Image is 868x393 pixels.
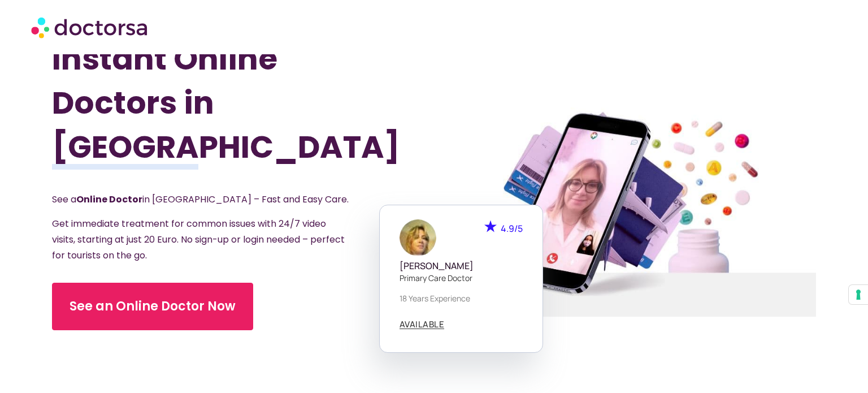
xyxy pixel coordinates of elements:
[52,37,376,169] h1: Instant Online Doctors in [GEOGRAPHIC_DATA]
[849,285,868,304] button: Your consent preferences for tracking technologies
[52,217,345,262] span: Get immediate treatment for common issues with 24/7 video visits, starting at just 20 Euro. No si...
[400,320,445,329] a: AVAILABLE
[70,297,236,316] span: See an Online Doctor Now
[400,292,523,304] p: 18 years experience
[400,320,445,329] span: AVAILABLE
[76,193,142,206] strong: Online Doctor
[52,344,376,387] iframe: Customer reviews powered by Trustpilot
[52,283,253,330] a: See an Online Doctor Now
[52,193,349,206] span: See a in [GEOGRAPHIC_DATA] – Fast and Easy Care.
[501,222,523,235] span: 4.9/5
[400,261,523,271] h5: [PERSON_NAME]
[400,272,523,284] p: Primary care doctor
